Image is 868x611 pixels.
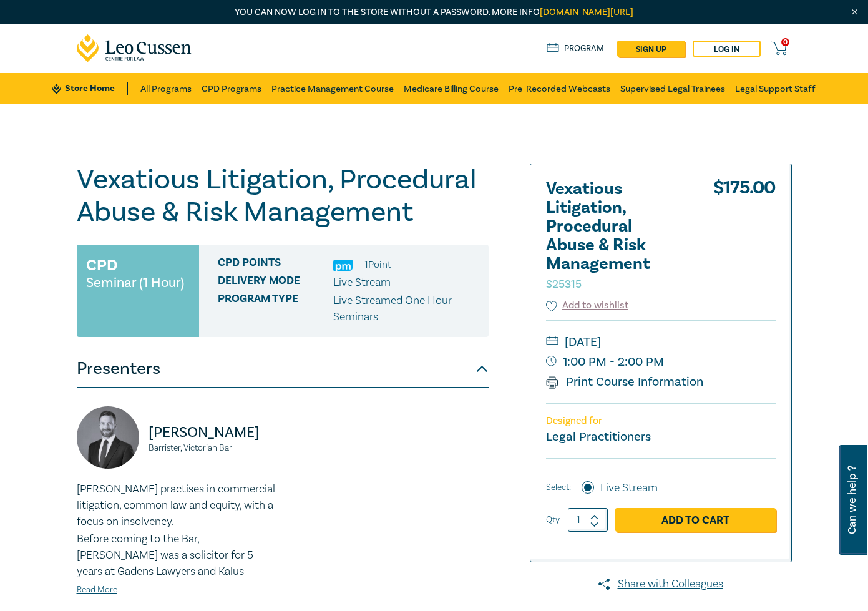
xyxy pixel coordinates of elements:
[52,82,128,95] a: Store Home
[846,452,858,547] span: Can we help ?
[546,374,704,390] a: Print Course Information
[218,293,333,325] span: Program type
[546,481,571,494] span: Select:
[530,576,792,592] a: Share with Colleagues
[202,73,261,104] a: CPD Programs
[149,444,275,452] small: Barrister, Victorian Bar
[77,406,139,469] img: https://s3.ap-southeast-2.amazonaws.com/leo-cussen-store-production-content/Contacts/Patrick%20Mi...
[77,531,275,580] p: Before coming to the Bar, [PERSON_NAME] was a solicitor for 5 years at Gadens Lawyers and Kalus
[693,41,761,57] a: Log in
[86,276,184,289] small: Seminar (1 Hour)
[86,254,117,276] h3: CPD
[333,293,479,325] p: Live Streamed One Hour Seminars
[568,508,608,532] input: 1
[615,508,776,532] a: Add to Cart
[77,164,489,228] h1: Vexatious Litigation, Procedural Abuse & Risk Management
[77,584,117,595] a: Read More
[781,38,789,46] span: 0
[77,350,489,388] button: Presenters
[546,332,776,352] small: [DATE]
[713,180,776,298] div: $ 175.00
[546,277,582,291] small: S25315
[271,73,394,104] a: Practice Management Course
[547,42,605,56] a: Program
[849,7,860,17] img: Close
[149,423,275,442] p: [PERSON_NAME]
[546,180,683,292] h2: Vexatious Litigation, Procedural Abuse & Risk Management
[509,73,610,104] a: Pre-Recorded Webcasts
[218,257,333,273] span: CPD Points
[546,415,776,427] p: Designed for
[77,6,792,19] p: You can now log in to the store without a password. More info
[364,257,391,273] li: 1 Point
[620,73,725,104] a: Supervised Legal Trainees
[218,275,333,291] span: Delivery Mode
[540,6,633,18] a: [DOMAIN_NAME][URL]
[333,260,353,271] img: Practice Management & Business Skills
[140,73,192,104] a: All Programs
[546,352,776,372] small: 1:00 PM - 2:00 PM
[546,513,560,527] label: Qty
[404,73,499,104] a: Medicare Billing Course
[735,73,816,104] a: Legal Support Staff
[77,481,275,530] p: [PERSON_NAME] practises in commercial litigation, common law and equity, with a focus on insolvency.
[617,41,685,57] a: sign up
[546,298,629,313] button: Add to wishlist
[333,275,391,290] span: Live Stream
[600,480,658,496] label: Live Stream
[546,429,651,445] small: Legal Practitioners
